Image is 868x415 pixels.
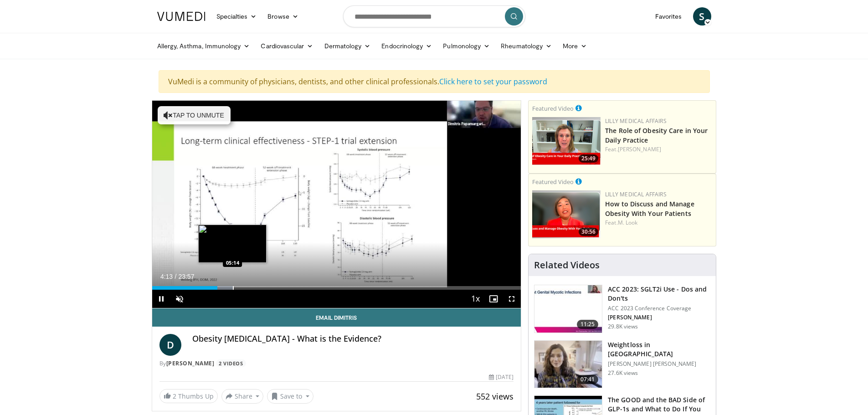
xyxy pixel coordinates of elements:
[608,305,710,312] p: ACC 2023 Conference Coverage
[532,178,574,186] small: Featured Video
[605,190,667,198] a: Lilly Medical Affairs
[605,145,712,154] div: Feat.
[650,7,688,26] a: Favorites
[175,273,177,280] span: /
[158,106,231,124] button: Tap to unmute
[221,389,264,404] button: Share
[178,273,194,280] span: 23:57
[605,126,708,144] a: The Role of Obesity Care in Your Daily Practice
[489,373,514,381] div: [DATE]
[170,290,189,308] button: Unmute
[577,375,599,384] span: 07:41
[152,286,521,290] div: Progress Bar
[532,190,601,238] a: 30:56
[608,314,710,321] p: [PERSON_NAME]
[503,290,521,308] button: Fullscreen
[484,290,503,308] button: Enable picture-in-picture mode
[166,359,215,367] a: [PERSON_NAME]
[693,7,711,26] a: S
[152,308,521,327] a: Email Dimitris
[495,37,557,55] a: Rheumatology
[159,359,514,368] div: By
[605,117,667,125] a: Lilly Medical Affairs
[262,7,304,26] a: Browse
[532,117,601,165] img: e1208b6b-349f-4914-9dd7-f97803bdbf1d.png.150x105_q85_crop-smart_upscale.png
[579,154,598,163] span: 25:49
[152,290,170,308] button: Pause
[466,290,484,308] button: Playback Rate
[159,70,710,93] div: VuMedi is a community of physicians, dentists, and other clinical professionals.
[618,145,661,153] a: [PERSON_NAME]
[557,37,592,55] a: More
[534,340,710,389] a: 07:41 Weightloss in [GEOGRAPHIC_DATA] [PERSON_NAME] [PERSON_NAME] 27.6K views
[618,219,638,226] a: M. Look
[198,225,267,263] img: image.jpeg
[605,219,712,227] div: Feat.
[173,392,176,400] span: 2
[532,104,574,113] small: Featured Video
[608,369,638,377] p: 27.6K views
[534,341,602,388] img: 9983fed1-7565-45be-8934-aef1103ce6e2.150x105_q85_crop-smart_upscale.jpg
[211,7,262,26] a: Specialties
[216,359,246,367] a: 2 Videos
[534,285,602,333] img: 9258cdf1-0fbf-450b-845f-99397d12d24a.150x105_q85_crop-smart_upscale.jpg
[160,273,173,280] span: 4:13
[608,360,710,368] p: [PERSON_NAME] [PERSON_NAME]
[608,323,638,330] p: 29.8K views
[534,285,710,333] a: 11:25 ACC 2023: SGLT2i Use - Dos and Don'ts ACC 2023 Conference Coverage [PERSON_NAME] 29.8K views
[608,340,710,359] h3: Weightloss in [GEOGRAPHIC_DATA]
[608,285,710,303] h3: ACC 2023: SGLT2i Use - Dos and Don'ts
[577,320,599,329] span: 11:25
[579,228,598,236] span: 30:56
[439,77,547,87] a: Click here to set your password
[476,391,514,402] span: 552 views
[532,117,601,165] a: 25:49
[534,260,600,271] h4: Related Videos
[255,37,318,55] a: Cardiovascular
[376,37,437,55] a: Endocrinology
[605,200,694,218] a: How to Discuss and Manage Obesity With Your Patients
[152,37,256,55] a: Allergy, Asthma, Immunology
[343,5,525,27] input: Search topics, interventions
[532,190,601,238] img: c98a6a29-1ea0-4bd5-8cf5-4d1e188984a7.png.150x105_q85_crop-smart_upscale.png
[159,334,181,356] a: D
[437,37,495,55] a: Pulmonology
[267,389,313,404] button: Save to
[319,37,376,55] a: Dermatology
[152,101,521,308] video-js: Video Player
[192,334,514,344] h4: Obesity [MEDICAL_DATA] - What is the Evidence?
[159,389,218,403] a: 2 Thumbs Up
[157,12,205,21] img: VuMedi Logo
